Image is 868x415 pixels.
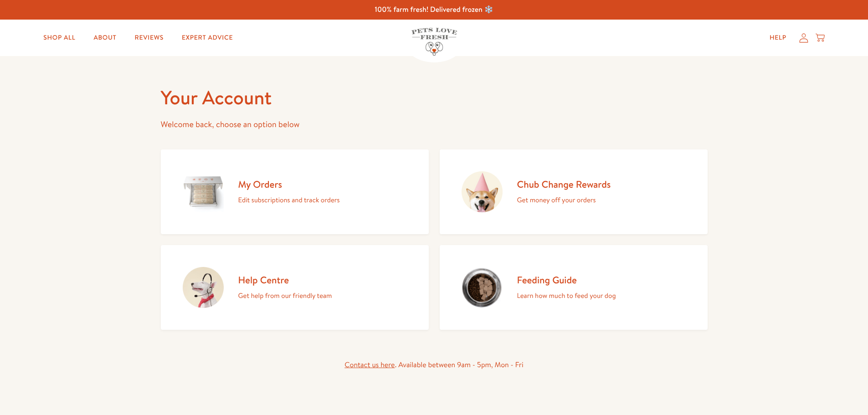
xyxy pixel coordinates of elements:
a: My Orders Edit subscriptions and track orders [161,149,429,234]
a: Shop All [36,29,82,47]
a: Feeding Guide Learn how much to feed your dog [440,245,708,330]
p: Get money off your orders [517,194,611,206]
h1: Your Account [161,85,708,110]
h2: My Orders [238,178,340,190]
a: Help [762,29,794,47]
p: Edit subscriptions and track orders [238,194,340,206]
a: Help Centre Get help from our friendly team [161,245,429,330]
p: Get help from our friendly team [238,290,332,302]
a: Reviews [128,29,171,47]
a: About [86,29,123,47]
a: Contact us here [344,360,395,370]
div: . Available between 9am - 5pm, Mon - Fri [161,359,708,371]
h2: Feeding Guide [517,274,616,286]
a: Chub Change Rewards Get money off your orders [440,149,708,234]
h2: Chub Change Rewards [517,178,611,190]
p: Learn how much to feed your dog [517,290,616,302]
p: Welcome back, choose an option below [161,118,708,132]
img: Pets Love Fresh [411,28,457,56]
h2: Help Centre [238,274,332,286]
a: Expert Advice [175,29,240,47]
